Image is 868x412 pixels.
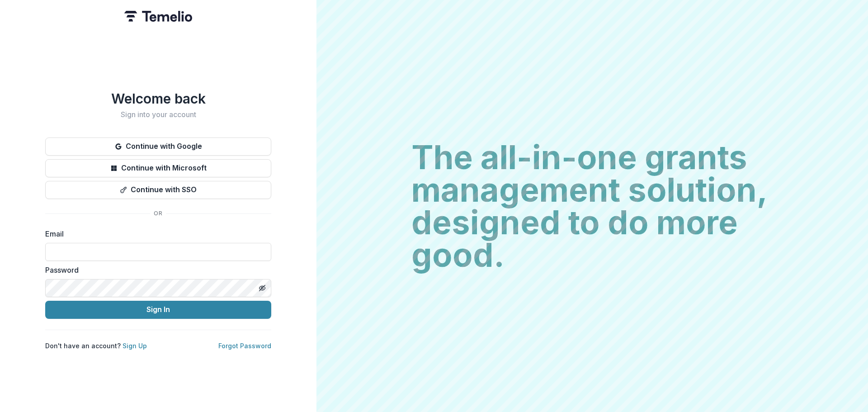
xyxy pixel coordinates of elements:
button: Continue with Google [45,137,271,156]
button: Continue with Microsoft [45,159,271,177]
button: Continue with SSO [45,181,271,199]
button: Toggle password visibility [255,281,269,295]
img: Temelio [124,11,192,22]
h1: Welcome back [45,90,271,107]
h2: Sign into your account [45,110,271,119]
label: Password [45,265,266,275]
a: Sign Up [123,342,147,350]
a: Forgot Password [218,342,271,350]
button: Sign In [45,301,271,319]
p: Don't have an account? [45,341,147,350]
label: Email [45,228,266,239]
